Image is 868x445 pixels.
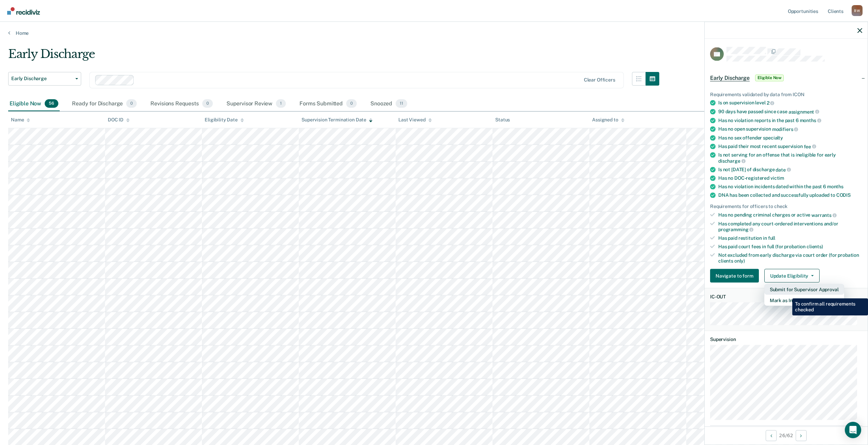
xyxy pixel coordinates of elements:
span: assignment [789,109,819,114]
div: 90 days have passed since case [718,108,862,115]
span: 1 [276,99,286,108]
div: Forms Submitted [298,97,358,112]
div: Requirements validated by data from ICON [710,91,862,97]
dt: IC-OUT [710,294,862,300]
div: Status [495,117,510,123]
div: Eligibility Date [205,117,244,123]
span: Early Discharge [11,76,73,81]
span: CODIS [836,192,851,198]
span: full [768,235,775,241]
div: Has completed any court-ordered interventions and/or [718,221,862,232]
div: Has no open supervision [718,126,862,132]
div: Early DischargeEligible Now [705,67,868,89]
button: Mark as Ineligible [764,295,844,306]
div: DOC ID [108,117,130,123]
span: specialty [763,135,783,140]
div: Supervisor Review [225,97,288,112]
span: only) [734,258,745,263]
button: Navigate to form [710,269,759,283]
div: Clear officers [584,77,615,83]
button: Update Eligibility [764,269,820,283]
div: Has no violation incidents dated within the past 6 [718,184,862,190]
div: Early Discharge [8,47,659,66]
div: 26 / 62 [705,426,868,444]
span: clients) [807,243,823,249]
div: Has paid restitution in [718,235,862,241]
span: months [827,184,843,189]
div: Eligible Now [8,97,60,112]
div: Open Intercom Messenger [845,422,861,438]
span: victim [770,175,784,181]
div: Has no pending criminal charges or active [718,212,862,218]
div: Is not [DATE] of discharge [718,166,862,173]
div: Has no violation reports in the past 6 [718,117,862,123]
span: Eligible Now [755,74,784,81]
a: Home [8,30,860,36]
div: Has no DOC-registered [718,175,862,181]
span: months [800,118,821,123]
button: Next Opportunity [796,430,807,441]
span: modifiers [772,126,798,132]
div: DNA has been collected and successfully uploaded to [718,192,862,198]
span: 56 [45,99,58,108]
span: discharge [718,158,746,163]
div: B W [852,5,863,16]
span: programming [718,227,753,232]
span: date [776,167,791,172]
span: 11 [396,99,407,108]
button: Previous Opportunity [766,430,777,441]
div: Has paid court fees in full (for probation [718,243,862,249]
div: Snoozed [369,97,409,112]
div: Not excluded from early discharge via court order (for probation clients [718,252,862,264]
span: fee [804,144,816,149]
span: 2 [767,100,775,106]
div: Requirements for officers to check [710,204,862,209]
div: Revisions Requests [149,97,214,112]
div: Has no sex offender [718,135,862,140]
div: Has paid their most recent supervision [718,143,862,149]
div: Is not serving for an offense that is ineligible for early [718,152,862,164]
dt: Supervision [710,337,862,342]
button: Profile dropdown button [852,5,863,16]
span: 0 [126,99,137,108]
div: Ready for Discharge [71,97,138,112]
a: Navigate to form link [710,269,762,283]
div: Last Viewed [398,117,431,123]
div: Name [11,117,30,123]
span: warrants [811,212,837,218]
img: Recidiviz [7,7,40,15]
span: 0 [346,99,357,108]
div: Supervision Termination Date [301,117,372,123]
div: Assigned to [592,117,624,123]
button: Submit for Supervisor Approval [764,284,844,295]
div: Is on supervision level [718,100,862,106]
span: Early Discharge [710,74,750,81]
span: 0 [202,99,213,108]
